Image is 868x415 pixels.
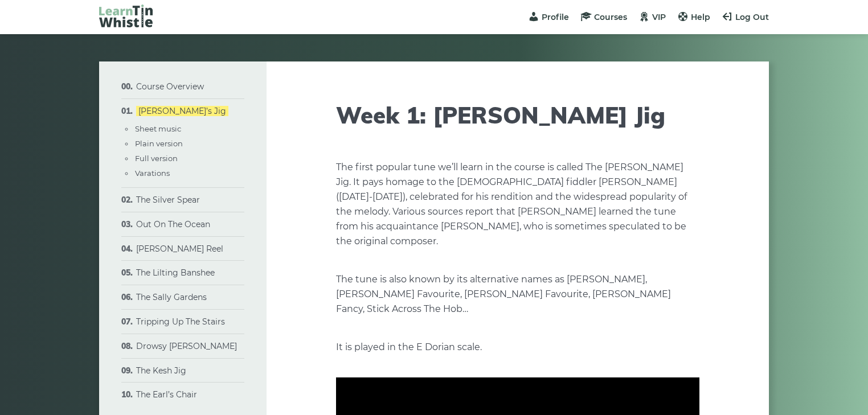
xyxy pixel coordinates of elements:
a: The Kesh Jig [136,365,186,376]
a: Profile [528,12,569,22]
span: Courses [594,12,627,22]
p: The tune is also known by its alternative names as [PERSON_NAME], [PERSON_NAME] Favourite, [PERSO... [336,272,699,317]
a: The Earl’s Chair [136,389,197,400]
span: Log Out [735,12,769,22]
a: Drowsy [PERSON_NAME] [136,341,237,351]
span: Help [691,12,710,22]
a: Varations [135,169,170,178]
h1: Week 1: [PERSON_NAME] Jig [336,101,699,129]
p: The first popular tune we’ll learn in the course is called The [PERSON_NAME] Jig. It pays homage ... [336,160,699,249]
a: The Lilting Banshee [136,268,215,278]
a: Log Out [722,12,769,22]
a: Tripping Up The Stairs [136,317,225,327]
span: VIP [652,12,666,22]
a: VIP [638,12,666,22]
a: Plain version [135,139,183,148]
a: [PERSON_NAME] Reel [136,244,223,254]
a: Sheet music [135,124,181,133]
img: LearnTinWhistle.com [99,5,153,27]
a: Full version [135,154,178,163]
a: Courses [580,12,627,22]
p: It is played in the E Dorian scale. [336,340,699,355]
a: The Sally Gardens [136,292,207,302]
a: Out On The Ocean [136,219,210,229]
span: Profile [542,12,569,22]
a: Course Overview [136,81,204,92]
a: The Silver Spear [136,195,200,205]
a: [PERSON_NAME]’s Jig [136,106,228,116]
a: Help [677,12,710,22]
